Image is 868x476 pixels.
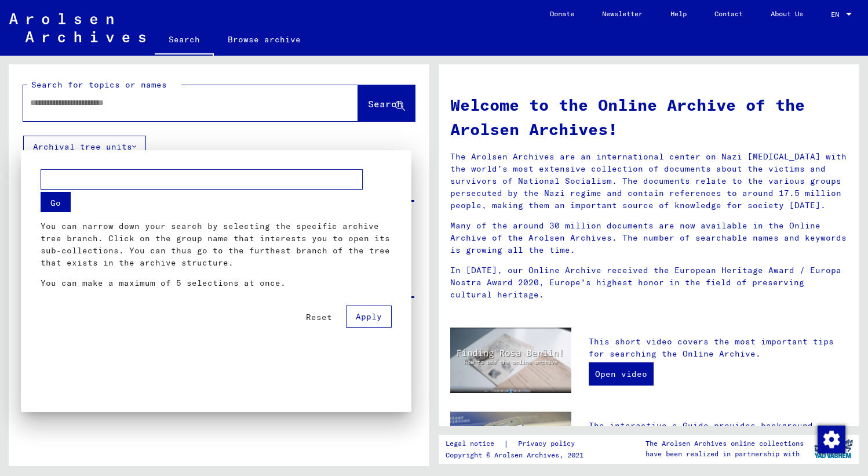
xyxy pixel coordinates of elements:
[41,192,71,212] button: Go
[41,277,392,289] p: You can make a maximum of 5 selections at once.
[817,425,845,453] div: Change consent
[306,312,332,322] span: Reset
[356,311,382,322] span: Apply
[297,307,341,328] button: Reset
[818,426,845,453] img: Change consent
[346,306,392,328] button: Apply
[41,220,392,269] p: You can narrow down your search by selecting the specific archive tree branch. Click on the group...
